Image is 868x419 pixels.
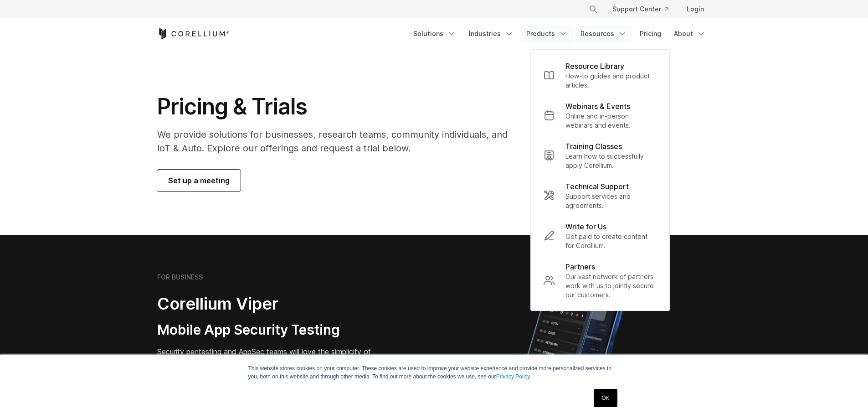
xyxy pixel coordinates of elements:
[565,261,595,272] p: Partners
[565,181,629,192] p: Technical Support
[463,26,519,42] a: Industries
[536,135,664,176] a: Training Classes Learn how to successfully apply Corellium.
[536,55,664,95] a: Resource Library How-to guides and product articles.
[565,112,657,130] p: Online and in-person webinars and events.
[679,1,711,17] a: Login
[565,152,657,170] p: Learn how to successfully apply Corellium.
[536,216,664,256] a: Write for Us Get paid to create content for Corellium.
[668,26,711,42] a: About
[565,141,622,152] p: Training Classes
[248,364,620,381] p: This website stores cookies on your computer. These cookies are used to improve your website expe...
[578,1,711,17] div: Navigation Menu
[157,93,520,120] h1: Pricing & Trials
[565,232,657,250] p: Get paid to create content for Corellium.
[496,373,531,380] a: Privacy Policy.
[157,128,520,155] p: We provide solutions for businesses, research teams, community individuals, and IoT & Auto. Explo...
[157,170,241,191] a: Set up a meeting
[408,26,711,42] div: Navigation Menu
[536,256,664,305] a: Partners Our vast network of partners work with us to jointly secure our customers.
[157,321,390,339] h3: Mobile App Security Testing
[605,1,676,17] a: Support Center
[536,176,664,216] a: Technical Support Support services and agreements.
[575,26,632,42] a: Resources
[157,273,203,281] h6: FOR BUSINESS
[157,28,230,39] a: Corellium Home
[565,61,624,72] p: Resource Library
[565,101,630,112] p: Webinars & Events
[168,175,230,186] span: Set up a meeting
[157,294,390,314] h2: Corellium Viper
[565,272,657,300] p: Our vast network of partners work with us to jointly secure our customers.
[565,221,606,232] p: Write for Us
[594,389,617,407] a: OK
[634,26,667,42] a: Pricing
[408,26,462,42] a: Solutions
[157,346,390,379] p: Security pentesting and AppSec teams will love the simplicity of automated report generation comb...
[565,192,657,210] p: Support services and agreements.
[585,1,601,17] button: Search
[536,95,664,135] a: Webinars & Events Online and in-person webinars and events.
[521,26,573,42] a: Products
[565,72,657,90] p: How-to guides and product articles.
